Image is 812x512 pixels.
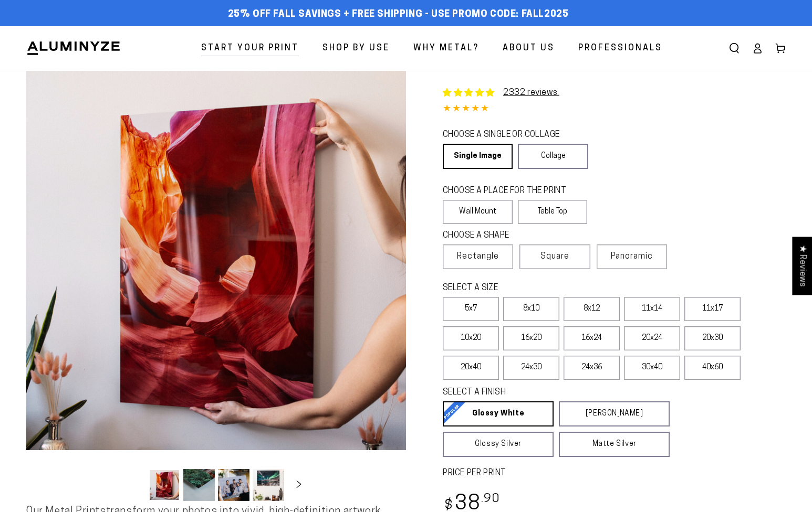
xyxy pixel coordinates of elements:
[443,144,513,169] a: Single Image
[540,250,569,263] span: Square
[624,297,680,321] label: 11x14
[481,493,500,505] sup: .90
[193,35,307,62] a: Start Your Print
[228,9,569,20] span: 25% off FALL Savings + Free Shipping - Use Promo Code: FALL2025
[611,252,653,261] span: Panoramic
[503,297,559,321] label: 8x10
[443,432,554,457] a: Glossy Silver
[26,40,121,56] img: Aluminyze
[684,326,741,350] label: 20x30
[201,41,299,56] span: Start Your Print
[518,200,588,224] label: Table Top
[503,41,555,56] span: About Us
[122,473,145,496] button: Slide left
[443,387,644,399] legend: SELECT A FINISH
[624,356,680,380] label: 30x40
[315,35,398,62] a: Shop By Use
[684,297,741,321] label: 11x17
[183,469,215,501] button: Load image 2 in gallery view
[443,282,644,294] legend: SELECT A SIZE
[723,37,746,60] summary: Search our site
[443,200,513,224] label: Wall Mount
[624,326,680,350] label: 20x24
[559,401,670,426] a: [PERSON_NAME]
[443,297,499,321] label: 5x7
[564,356,620,380] label: 24x36
[518,144,588,169] a: Collage
[413,41,479,56] span: Why Metal?
[503,89,559,97] a: 2332 reviews.
[443,230,579,242] legend: CHOOSE A SHAPE
[218,469,249,501] button: Load image 3 in gallery view
[443,401,554,426] a: Glossy White
[792,237,812,295] div: Click to open Judge.me floating reviews tab
[495,35,563,62] a: About Us
[443,326,499,350] label: 10x20
[503,326,559,350] label: 16x20
[570,35,670,62] a: Professionals
[443,356,499,380] label: 20x40
[564,326,620,350] label: 16x24
[684,356,741,380] label: 40x60
[26,71,406,504] media-gallery: Gallery Viewer
[443,467,786,479] label: PRICE PER PRINT
[443,185,578,197] legend: CHOOSE A PLACE FOR THE PRINT
[443,102,786,117] div: 4.85 out of 5.0 stars
[564,297,620,321] label: 8x12
[405,35,487,62] a: Why Metal?
[503,356,559,380] label: 24x30
[322,41,390,56] span: Shop By Use
[287,473,310,496] button: Slide right
[443,129,578,141] legend: CHOOSE A SINGLE OR COLLAGE
[457,250,499,263] span: Rectangle
[149,469,180,501] button: Load image 1 in gallery view
[559,432,670,457] a: Matte Silver
[253,469,284,501] button: Load image 4 in gallery view
[578,41,662,56] span: Professionals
